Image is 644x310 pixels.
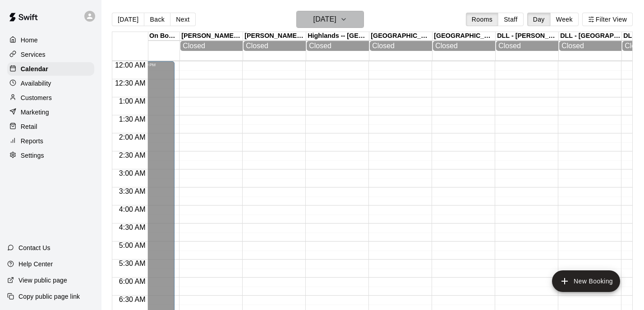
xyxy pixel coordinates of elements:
[113,61,148,69] span: 12:00 AM
[313,13,336,26] h6: [DATE]
[117,242,148,249] span: 5:00 AM
[7,134,94,148] a: Reports
[7,33,94,47] a: Home
[117,133,148,141] span: 2:00 AM
[559,32,622,41] div: DLL - [GEOGRAPHIC_DATA] ([STREET_ADDRESS][PERSON_NAME])
[18,276,67,285] p: View public page
[527,13,551,26] button: Day
[21,137,43,146] p: Reports
[552,270,620,292] button: add
[170,13,195,26] button: Next
[498,42,556,50] div: Closed
[7,77,94,90] a: Availability
[180,32,243,41] div: [PERSON_NAME] - Fusion Training Centre 1
[7,62,94,76] a: Calendar
[117,296,148,303] span: 6:30 AM
[7,48,94,61] a: Services
[306,32,369,41] div: Highlands -- [GEOGRAPHIC_DATA]
[117,223,148,231] span: 4:30 AM
[117,115,148,123] span: 1:30 AM
[112,13,144,26] button: [DATE]
[21,36,38,45] p: Home
[466,13,498,26] button: Rooms
[117,187,148,195] span: 3:30 AM
[496,32,559,41] div: DLL - [PERSON_NAME][GEOGRAPHIC_DATA] ([STREET_ADDRESS][PERSON_NAME])
[18,292,80,301] p: Copy public page link
[309,42,367,50] div: Closed
[117,32,180,41] div: The Cage On Boundary 2 -- [STREET_ADDRESS] ([PERSON_NAME] & [PERSON_NAME]), [GEOGRAPHIC_DATA]
[561,42,619,50] div: Closed
[117,260,148,267] span: 5:30 AM
[369,32,432,41] div: [GEOGRAPHIC_DATA] [STREET_ADDRESS]
[372,42,430,50] div: Closed
[246,42,304,50] div: Closed
[7,149,94,162] a: Settings
[18,243,51,252] p: Contact Us
[296,11,364,28] button: [DATE]
[117,278,148,285] span: 6:00 AM
[432,32,496,41] div: [GEOGRAPHIC_DATA] 2 -- [STREET_ADDRESS]
[117,169,148,177] span: 3:00 AM
[21,64,48,73] p: Calendar
[21,122,37,131] p: Retail
[113,79,148,87] span: 12:30 AM
[7,105,94,119] a: Marketing
[183,42,240,50] div: Closed
[435,42,493,50] div: Closed
[582,13,633,26] button: Filter View
[21,93,52,102] p: Customers
[550,13,579,26] button: Week
[117,205,148,213] span: 4:00 AM
[21,151,44,160] p: Settings
[7,120,94,133] a: Retail
[21,79,51,88] p: Availability
[498,13,524,26] button: Staff
[21,50,46,59] p: Services
[243,32,306,41] div: [PERSON_NAME] - Fusion Training Centre 2
[144,13,170,26] button: Back
[7,91,94,105] a: Customers
[21,108,49,117] p: Marketing
[117,151,148,159] span: 2:30 AM
[117,97,148,105] span: 1:00 AM
[18,260,53,269] p: Help Center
